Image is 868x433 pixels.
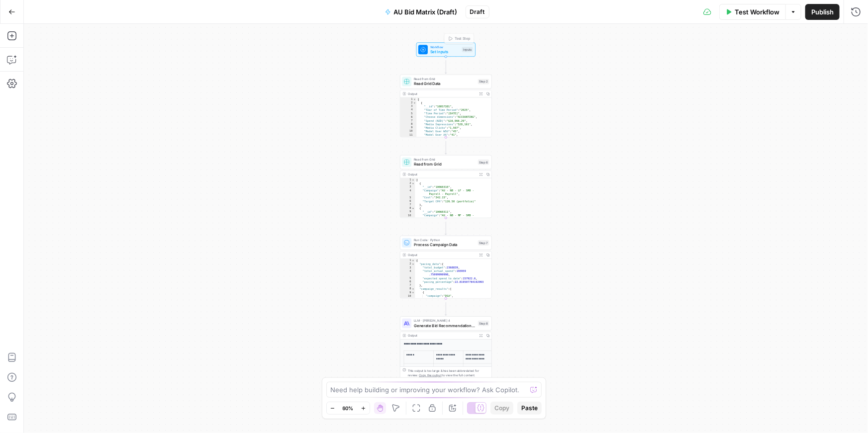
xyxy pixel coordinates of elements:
div: Inputs [462,47,473,52]
span: Toggle code folding, rows 1 through 230 [411,178,415,181]
div: Step 2 [478,79,489,85]
span: Process Campaign Data [414,242,476,248]
span: Read Grid Data [414,81,476,87]
div: 5 [400,196,415,199]
span: Set Inputs [430,49,460,55]
div: 10 [400,214,415,221]
span: 60% [343,404,354,412]
span: Read from Grid [414,77,476,82]
span: Copy [494,404,509,413]
div: WorkflowSet InputsInputsTest Step [400,42,492,57]
button: Copy [490,402,513,415]
div: 1 [400,178,415,181]
div: Step 7 [478,240,489,246]
span: AU Bid Matrix (Draft) [394,7,458,17]
div: 8 [400,207,415,210]
div: 10 [400,130,417,133]
div: 7 [400,203,415,207]
span: Test Workflow [735,7,779,17]
div: 6 [400,280,415,284]
span: Workflow [430,45,460,50]
div: This output is too large & has been abbreviated for review. to view the full content. [408,368,489,378]
span: Toggle code folding, rows 8 through 169 [411,287,415,291]
div: 5 [400,112,417,115]
div: Read from GridRead Grid DataStep 2Output[ { "__id":"10057381", "Year of Time Period":"2025", "Tim... [400,75,492,137]
span: Run Code · Python [414,238,476,243]
div: 4 [400,108,417,112]
div: 12 [400,137,417,140]
span: Read from Grid [414,157,476,162]
span: Toggle code folding, rows 1 through 170 [411,259,415,262]
div: 4 [400,269,415,276]
div: 1 [400,97,417,101]
div: Output [408,333,476,338]
div: 9 [400,126,417,130]
div: 3 [400,266,415,269]
span: Toggle code folding, rows 9 through 18 [411,291,415,294]
span: Copy the output [419,373,441,377]
span: Toggle code folding, rows 1 through 1702 [413,97,416,101]
div: 6 [400,199,415,203]
div: Output [408,91,476,96]
span: Toggle code folding, rows 2 through 18 [413,101,416,104]
div: Output [408,253,476,258]
div: 2 [400,101,417,104]
div: 5 [400,276,415,280]
span: Toggle code folding, rows 8 through 13 [411,207,415,210]
div: 9 [400,210,415,214]
div: Step 6 [478,160,489,165]
span: Read from Grid [414,161,476,167]
div: 3 [400,105,417,108]
span: LLM · [PERSON_NAME] 4 [414,318,476,323]
div: Run Code · PythonProcess Campaign DataStep 7Output{ "pacing_data":{ "total_budget":2368839, "tota... [400,236,492,298]
div: 7 [400,284,415,287]
g: Edge from step_2 to step_6 [445,141,447,154]
span: Draft [470,7,485,16]
button: Publish [805,4,840,20]
span: Toggle code folding, rows 2 through 7 [411,262,415,266]
g: Edge from step_7 to step_8 [445,302,447,315]
span: Publish [811,7,834,17]
div: 7 [400,119,417,122]
g: Edge from step_6 to step_7 [445,222,447,235]
div: 10 [400,294,415,298]
div: 8 [400,287,415,291]
div: 1 [400,259,415,262]
div: 6 [400,115,417,119]
div: 3 [400,185,415,189]
div: 8 [400,122,417,126]
div: 11 [400,298,415,301]
button: AU Bid Matrix (Draft) [379,4,464,20]
div: 11 [400,133,417,137]
button: Paste [517,402,542,415]
g: Edge from start to step_2 [445,60,447,74]
div: Read from GridRead from GridStep 6Output[ { "__id":"10060310", "Campaign":"AU - NB - LF - SMB - P... [400,155,492,218]
div: Step 8 [478,321,489,326]
div: 2 [400,262,415,266]
div: 9 [400,291,415,294]
div: 2 [400,182,415,185]
span: Generate Bid Recommendations Analysis [414,323,476,329]
span: Toggle code folding, rows 2 through 7 [411,182,415,185]
button: Test Workflow [719,4,785,20]
div: Output [408,172,476,177]
div: 4 [400,189,415,196]
span: Paste [521,404,538,413]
